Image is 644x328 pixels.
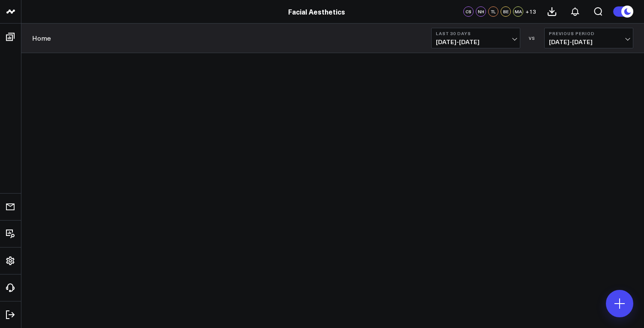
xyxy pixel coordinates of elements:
[488,6,498,17] div: TL
[32,33,51,43] a: Home
[549,39,629,45] span: [DATE] - [DATE]
[436,39,516,45] span: [DATE] - [DATE]
[476,6,486,17] div: NH
[463,6,474,17] div: CS
[525,6,536,17] button: +13
[525,9,536,15] span: + 13
[436,31,516,36] b: Last 30 Days
[288,7,345,16] a: Facial Aesthetics
[549,31,629,36] b: Previous Period
[513,6,523,17] div: MA
[431,28,520,48] button: Last 30 Days[DATE]-[DATE]
[525,36,540,41] div: VS
[544,28,633,48] button: Previous Period[DATE]-[DATE]
[501,6,511,17] div: BE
